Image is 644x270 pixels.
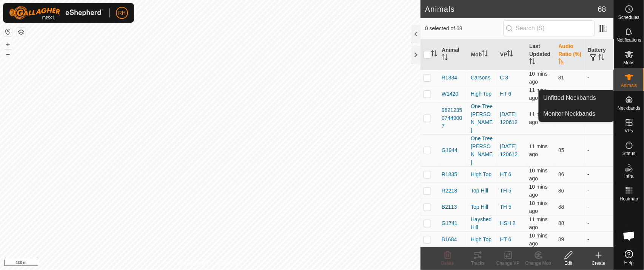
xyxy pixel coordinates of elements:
[618,225,641,247] a: Open chat
[504,20,595,36] input: Search (S)
[585,183,614,199] td: -
[497,39,526,70] th: VP
[500,236,512,242] a: HT 6
[442,171,457,178] span: R1835
[529,200,548,214] span: 29 Aug 2025, 1:13 pm
[500,74,508,81] a: C 3
[624,61,635,65] span: Mobs
[585,134,614,166] td: -
[439,39,468,70] th: Animal
[529,216,548,230] span: 29 Aug 2025, 1:12 pm
[558,188,564,194] span: 86
[618,106,640,110] span: Neckbands
[558,236,564,242] span: 89
[442,55,448,61] p-sorticon: Activate to sort
[471,90,494,98] div: High Top
[471,74,494,82] div: Carsons
[585,199,614,215] td: -
[624,261,634,265] span: Help
[585,215,614,231] td: -
[482,51,488,57] p-sorticon: Activate to sort
[529,184,548,198] span: 29 Aug 2025, 1:12 pm
[617,38,641,42] span: Notifications
[468,39,497,70] th: Mob
[442,74,457,82] span: R1834
[442,219,458,227] span: G1741
[529,111,548,125] span: 29 Aug 2025, 1:12 pm
[585,70,614,86] td: -
[544,109,596,118] span: Monitor Neckbands
[441,261,454,266] span: Delete
[507,51,513,57] p-sorticon: Activate to sort
[598,55,604,61] p-sorticon: Activate to sort
[463,260,493,267] div: Tracks
[471,135,494,166] div: One Tree [PERSON_NAME]
[555,39,584,70] th: Audio Ratio (%)
[442,106,465,130] span: 982123507449007
[493,260,523,267] div: Change VP
[585,39,614,70] th: Battery
[500,220,516,226] a: HSH 2
[624,174,633,178] span: Infra
[471,187,494,195] div: Top Hill
[529,143,548,157] span: 29 Aug 2025, 1:12 pm
[471,203,494,211] div: Top Hill
[558,59,564,65] p-sorticon: Activate to sort
[625,129,633,133] span: VPs
[621,83,637,88] span: Animals
[442,203,457,211] span: B2113
[500,143,518,157] a: [DATE] 120612
[118,9,126,17] span: RH
[218,260,240,267] a: Contact Us
[17,28,26,37] button: Map Layers
[523,260,553,267] div: Change Mob
[553,260,584,267] div: Edit
[544,93,596,102] span: Unfitted Neckbands
[558,147,564,153] span: 85
[500,111,518,125] a: [DATE] 120612
[425,5,598,14] h2: Animals
[442,90,458,98] span: W1420
[500,91,512,97] a: HT 6
[526,39,555,70] th: Last Updated
[618,15,639,20] span: Schedules
[558,74,564,81] span: 81
[180,260,209,267] a: Privacy Policy
[3,50,12,59] button: –
[431,51,437,57] p-sorticon: Activate to sort
[471,236,494,244] div: High Top
[9,6,103,20] img: Gallagher Logo
[500,171,512,177] a: HT 6
[620,197,638,201] span: Heatmap
[471,102,494,134] div: One Tree [PERSON_NAME]
[529,87,548,101] span: 29 Aug 2025, 1:12 pm
[529,71,548,85] span: 29 Aug 2025, 1:12 pm
[598,3,606,15] span: 68
[622,151,635,156] span: Status
[500,204,512,210] a: TH 5
[3,40,12,49] button: +
[585,86,614,102] td: -
[529,59,535,65] p-sorticon: Activate to sort
[558,220,564,226] span: 88
[539,106,614,121] a: Monitor Neckbands
[539,90,614,106] a: Unfitted Neckbands
[585,231,614,248] td: -
[500,188,512,194] a: TH 5
[471,216,494,231] div: Hayshed Hill
[585,166,614,183] td: -
[442,187,457,195] span: R2218
[471,171,494,178] div: High Top
[614,247,644,268] a: Help
[584,260,614,267] div: Create
[425,25,503,33] span: 0 selected of 68
[558,204,564,210] span: 88
[529,168,548,182] span: 29 Aug 2025, 1:13 pm
[442,236,457,244] span: B1684
[558,171,564,177] span: 86
[442,146,458,154] span: G1944
[529,233,548,247] span: 29 Aug 2025, 1:13 pm
[3,27,12,36] button: Reset Map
